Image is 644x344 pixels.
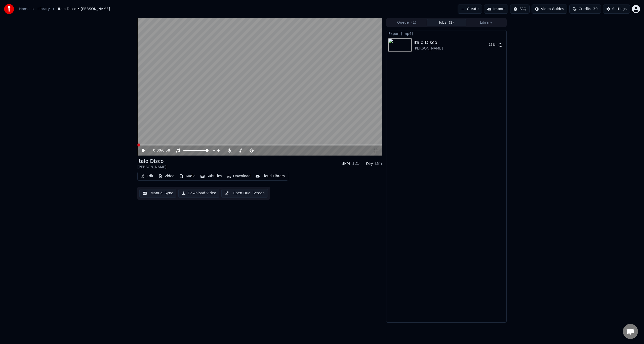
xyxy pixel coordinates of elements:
[414,39,443,46] div: Italo Disco
[352,161,360,167] div: 125
[19,7,110,12] nav: breadcrumb
[137,165,167,170] div: [PERSON_NAME]
[466,19,506,26] button: Library
[153,148,165,153] div: /
[139,189,176,198] button: Manual Sync
[153,148,161,153] span: 0:00
[387,19,427,26] button: Queue
[366,161,373,167] div: Key
[19,7,29,12] a: Home
[623,324,638,339] div: Open chat
[4,4,14,14] img: youka
[489,43,496,47] div: 15 %
[177,173,197,180] button: Audio
[221,189,268,198] button: Open Dual Screen
[162,148,170,153] span: 6:58
[458,5,482,14] button: Create
[156,173,176,180] button: Video
[603,5,630,14] button: Settings
[569,5,601,14] button: Credits30
[341,161,350,167] div: BPM
[262,174,285,179] div: Cloud Library
[178,189,219,198] button: Download Video
[386,30,506,36] div: Export [.mp4]
[449,20,454,25] span: ( 1 )
[510,5,530,14] button: FAQ
[427,19,466,26] button: Jobs
[198,173,224,180] button: Subtitles
[414,46,443,51] div: [PERSON_NAME]
[58,7,110,12] span: Italo Disco • [PERSON_NAME]
[225,173,253,180] button: Download
[37,7,50,12] a: Library
[411,20,416,25] span: ( 1 )
[612,7,627,12] div: Settings
[139,173,155,180] button: Edit
[137,158,167,165] div: Italo Disco
[375,161,382,167] div: Dm
[579,7,591,12] span: Credits
[484,5,508,14] button: Import
[532,5,567,14] button: Video Guides
[593,7,598,12] span: 30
